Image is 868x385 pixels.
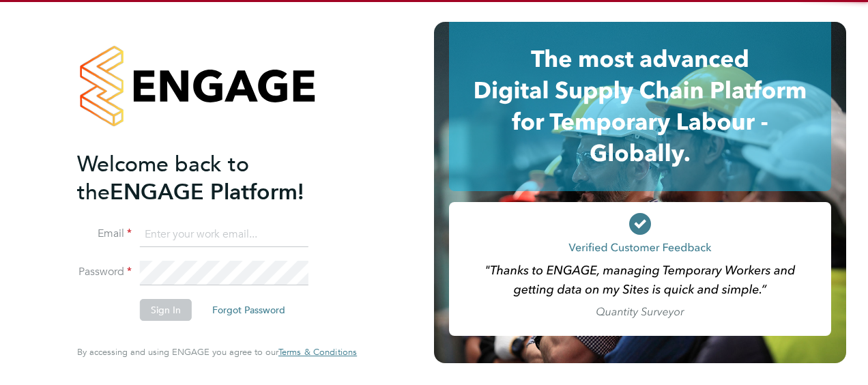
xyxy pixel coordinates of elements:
a: Terms & Conditions [278,347,357,358]
span: Welcome back to the [77,151,249,205]
label: Password [77,265,132,279]
input: Enter your work email... [140,223,308,247]
button: Sign In [140,299,192,321]
h2: ENGAGE Platform! [77,150,343,206]
span: By accessing and using ENGAGE you agree to our [77,346,357,358]
button: Forgot Password [201,299,296,321]
span: Terms & Conditions [278,346,357,358]
label: Email [77,227,132,241]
